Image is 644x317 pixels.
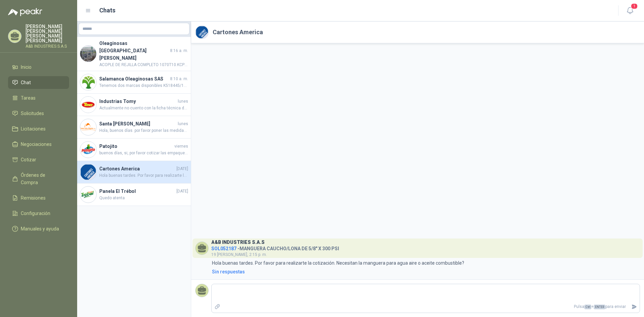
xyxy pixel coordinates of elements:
[21,94,36,102] span: Tareas
[8,222,69,235] a: Manuales y ayuda
[624,5,636,17] button: 1
[176,166,188,172] span: [DATE]
[196,26,208,39] img: Company Logo
[21,63,32,71] span: Inicio
[21,156,36,163] span: Cotizar
[8,122,69,135] a: Licitaciones
[631,3,638,9] span: 1
[80,164,96,180] img: Company Logo
[8,169,69,189] a: Órdenes de Compra
[80,46,96,62] img: Company Logo
[8,153,69,166] a: Cotizar
[80,187,96,203] img: Company Logo
[211,246,236,251] span: SOL052187
[80,97,96,113] img: Company Logo
[629,301,640,313] button: Enviar
[99,83,188,89] span: Tenemos dos marcas disponibles K518445/10.KOYO $279.926 + IVA K518445/10.TIMKEN $453.613 + IVA
[21,141,52,148] span: Negociaciones
[99,195,188,201] span: Quedo atenta
[211,244,339,251] h4: - MANGUERA CAUCHO/LONA DE 5/8" X 300 PSI
[77,139,191,161] a: Company LogoPatojitoviernesbuenos días, si, por favor cotizar las empaquetaduras y/o el cambio de...
[77,37,191,71] a: Company LogoOleaginosas [GEOGRAPHIC_DATA][PERSON_NAME]8:16 a. m.ACOPLE DE REJILLA COMPLETO 1070T1...
[99,98,176,105] h4: Industrias Tomy
[77,161,191,183] a: Company LogoCartones America[DATE]Hola buenas tardes. Por favor para realizarte la cotización. Ne...
[99,143,173,150] h4: Patojito
[8,207,69,220] a: Configuración
[21,210,50,217] span: Configuración
[211,268,640,275] a: Sin respuestas
[99,120,176,127] h4: Santa [PERSON_NAME]
[8,76,69,89] a: Chat
[223,301,629,313] p: Pulsa + para enviar
[212,268,245,275] div: Sin respuestas
[99,150,188,156] span: buenos días, si, por favor cotizar las empaquetaduras y/o el cambio de las empaquetaduras para el...
[99,62,188,68] span: ACOPLE DE REJILLA COMPLETO 1070T10.KCP $1.952.257+IVA
[99,40,169,62] h4: Oleaginosas [GEOGRAPHIC_DATA][PERSON_NAME]
[21,225,59,232] span: Manuales y ayuda
[170,48,188,54] span: 8:16 a. m.
[80,74,96,90] img: Company Logo
[8,192,69,204] a: Remisiones
[176,188,188,195] span: [DATE]
[99,75,169,83] h4: Salamanca Oleaginosas SAS
[77,116,191,139] a: Company LogoSanta [PERSON_NAME]lunesHola, buenos días. por favor poner las medidas exactas o el n...
[25,24,69,43] p: [PERSON_NAME] [PERSON_NAME] [PERSON_NAME] [PERSON_NAME]
[178,98,188,105] span: lunes
[212,259,464,267] p: Hola buenas tardes. Por favor para realizarte la cotización. Necesitan la manguera para agua aire...
[99,127,188,134] span: Hola, buenos días. por favor poner las medidas exactas o el numero de referencia para poder reali...
[594,305,605,309] span: ENTER
[99,6,115,15] h1: Chats
[99,165,175,172] h4: Cartones America
[584,305,591,309] span: Ctrl
[99,188,175,195] h4: Panela El Trébol
[8,138,69,151] a: Negociaciones
[211,241,265,244] h3: A&B INDUSTRIES S.A.S
[77,183,191,206] a: Company LogoPanela El Trébol[DATE]Quedo atenta
[8,61,69,73] a: Inicio
[99,172,188,179] span: Hola buenas tardes. Por favor para realizarte la cotización. Necesitan la manguera para agua aire...
[21,79,31,86] span: Chat
[212,301,223,313] label: Adjuntar archivos
[77,71,191,94] a: Company LogoSalamanca Oleaginosas SAS8:10 a. m.Tenemos dos marcas disponibles K518445/10.KOYO $27...
[170,76,188,82] span: 8:10 a. m.
[21,194,46,202] span: Remisiones
[213,28,263,37] h2: Cartones America
[80,119,96,135] img: Company Logo
[8,8,42,16] img: Logo peakr
[99,105,188,111] span: Actualmente no cuento con la ficha técnica del retenedor solicitada. Agradezco su comprensión y q...
[25,44,69,48] p: A&B INDUSTRIES S.A.S
[8,92,69,104] a: Tareas
[80,142,96,158] img: Company Logo
[211,252,267,257] span: 19 [PERSON_NAME], 2:15 p. m.
[21,110,44,117] span: Solicitudes
[21,125,46,133] span: Licitaciones
[21,171,63,186] span: Órdenes de Compra
[178,121,188,127] span: lunes
[8,107,69,120] a: Solicitudes
[174,143,188,150] span: viernes
[77,94,191,116] a: Company LogoIndustrias TomylunesActualmente no cuento con la ficha técnica del retenedor solicita...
